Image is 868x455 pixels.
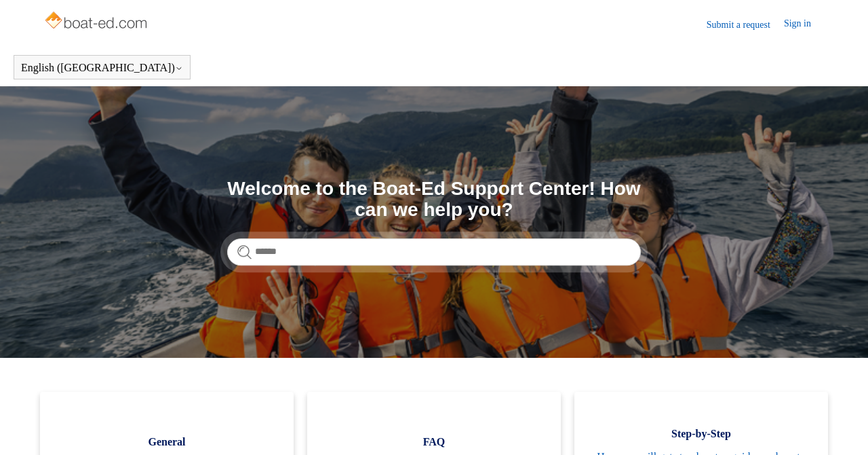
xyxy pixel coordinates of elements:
a: Sign in [784,16,825,33]
span: General [60,434,273,450]
span: Step-by-Step [595,426,808,442]
input: Search [227,238,641,266]
button: English ([GEOGRAPHIC_DATA]) [21,62,183,74]
a: Submit a request [707,18,784,32]
h1: Welcome to the Boat-Ed Support Center! How can we help you? [227,179,641,221]
img: Boat-Ed Help Center home page [43,8,151,35]
span: FAQ [328,434,540,450]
